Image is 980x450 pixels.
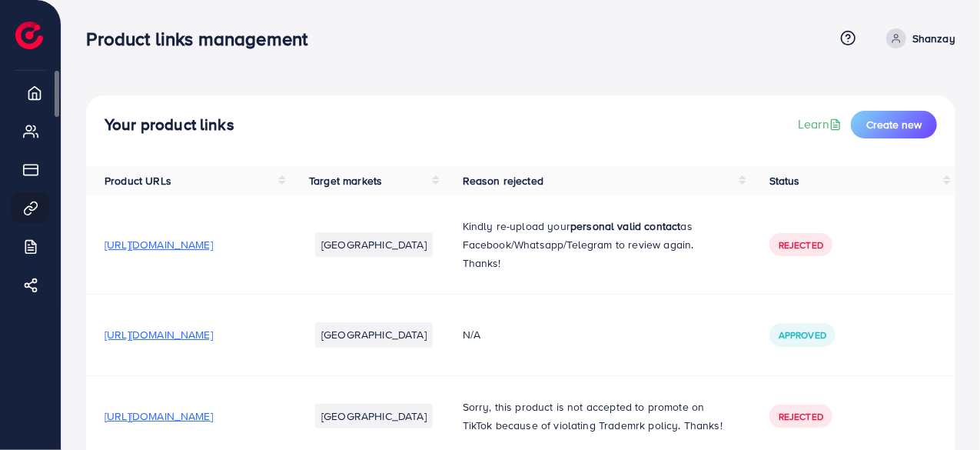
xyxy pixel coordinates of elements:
[779,410,823,423] span: Rejected
[912,29,955,48] p: Shanzay
[463,398,733,435] p: Sorry, this product is not accepted to promote on TikTok because of violating Trademrk policy. Th...
[105,115,234,135] h4: Your product links
[315,232,433,257] li: [GEOGRAPHIC_DATA]
[463,254,733,272] p: Thanks!
[570,218,681,234] strong: personal valid contact
[105,173,171,188] span: Product URLs
[15,22,43,49] img: logo
[866,117,922,132] span: Create new
[86,28,320,50] h3: Product links management
[851,111,937,138] button: Create new
[463,173,543,188] span: Reason rejected
[463,327,480,342] span: N/A
[105,237,213,252] span: [URL][DOMAIN_NAME]
[769,173,800,188] span: Status
[315,404,433,428] li: [GEOGRAPHIC_DATA]
[880,28,955,48] a: Shanzay
[779,328,826,342] span: Approved
[309,173,382,188] span: Target markets
[105,408,213,424] span: [URL][DOMAIN_NAME]
[463,217,733,254] p: Kindly re-upload your as Facebook/Whatsapp/Telegram to review again.
[915,381,968,438] iframe: Chat
[779,238,823,252] span: Rejected
[105,327,213,342] span: [URL][DOMAIN_NAME]
[315,322,433,347] li: [GEOGRAPHIC_DATA]
[798,115,845,133] a: Learn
